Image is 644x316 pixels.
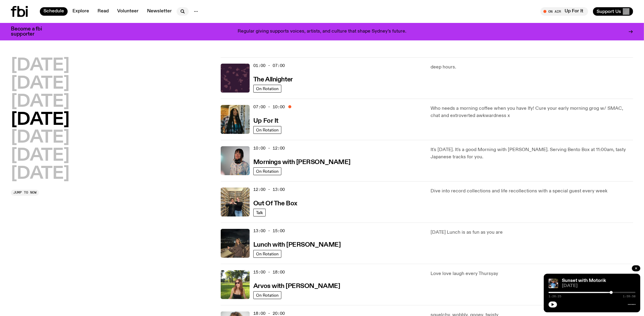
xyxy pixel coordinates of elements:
button: On AirUp For It [540,7,588,16]
a: Read [94,7,112,16]
span: 15:00 - 18:00 [253,269,285,275]
p: Dive into record collections and life recollections with a special guest every week [431,188,633,195]
p: deep hours. [431,64,633,71]
img: Matt and Kate stand in the music library and make a heart shape with one hand each. [221,188,250,216]
span: 13:00 - 15:00 [253,228,285,234]
h3: The Allnighter [253,77,293,83]
a: Up For It [253,117,278,124]
h3: Out Of The Box [253,201,297,207]
button: [DATE] [11,57,69,74]
p: It's [DATE]. It's a good Morning with [PERSON_NAME]. Serving Bento Box at 11:00am, tasty Japanese... [431,146,633,161]
a: Newsletter [143,7,175,16]
span: 1:26:25 [549,295,561,298]
span: On Rotation [256,128,279,132]
a: On Rotation [253,250,281,258]
span: 01:00 - 07:00 [253,63,285,68]
img: Lizzie Bowles is sitting in a bright green field of grass, with dark sunglasses and a black top. ... [221,270,250,299]
span: 12:00 - 13:00 [253,187,285,192]
span: Talk [256,210,263,215]
button: [DATE] [11,129,69,146]
h3: Lunch with [PERSON_NAME] [253,242,341,248]
a: Mornings with [PERSON_NAME] [253,158,351,166]
a: On Rotation [253,291,281,299]
img: Kana Frazer is smiling at the camera with her head tilted slightly to her left. She wears big bla... [221,146,250,175]
button: Support Us [593,7,633,16]
span: [DATE] [562,284,636,288]
span: On Rotation [256,293,279,297]
button: [DATE] [11,75,69,92]
span: 07:00 - 10:00 [253,104,285,110]
h3: Up For It [253,118,278,124]
a: Lunch with [PERSON_NAME] [253,241,341,248]
p: Love love laugh every Thursyay [431,270,633,277]
a: Talk [253,209,266,216]
img: Izzy Page stands above looking down at Opera Bar. She poses in front of the Harbour Bridge in the... [221,229,250,258]
span: On Rotation [256,86,279,91]
a: On Rotation [253,126,281,134]
a: Arvos with [PERSON_NAME] [253,282,340,289]
a: Schedule [40,7,68,16]
button: [DATE] [11,166,69,182]
a: Explore [69,7,93,16]
a: Out Of The Box [253,199,297,207]
h3: Become a fbi supporter [11,27,50,37]
span: Jump to now [13,191,37,194]
h3: Arvos with [PERSON_NAME] [253,283,340,289]
a: Volunteer [114,7,142,16]
span: Support Us [597,9,621,14]
button: [DATE] [11,112,69,128]
button: [DATE] [11,147,69,164]
img: Andrew, Reenie, and Pat stand in a row, smiling at the camera, in dappled light with a vine leafe... [549,279,558,288]
span: 10:00 - 12:00 [253,145,285,151]
h3: Mornings with [PERSON_NAME] [253,159,351,166]
button: [DATE] [11,93,69,110]
a: On Rotation [253,167,281,175]
button: Jump to now [11,190,39,196]
p: [DATE] Lunch is as fun as you are [431,229,633,236]
a: On Rotation [253,85,281,93]
img: Ify - a Brown Skin girl with black braided twists, looking up to the side with her tongue stickin... [221,105,250,134]
a: Sunset with Motorik [562,278,606,283]
span: On Rotation [256,169,279,173]
p: Who needs a morning coffee when you have Ify! Cure your early morning grog w/ SMAC, chat and extr... [431,105,633,119]
span: On Rotation [256,251,279,256]
p: Regular giving supports voices, artists, and culture that shape Sydney’s future. [238,29,406,34]
a: The Allnighter [253,75,293,83]
span: 1:59:58 [623,295,636,298]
